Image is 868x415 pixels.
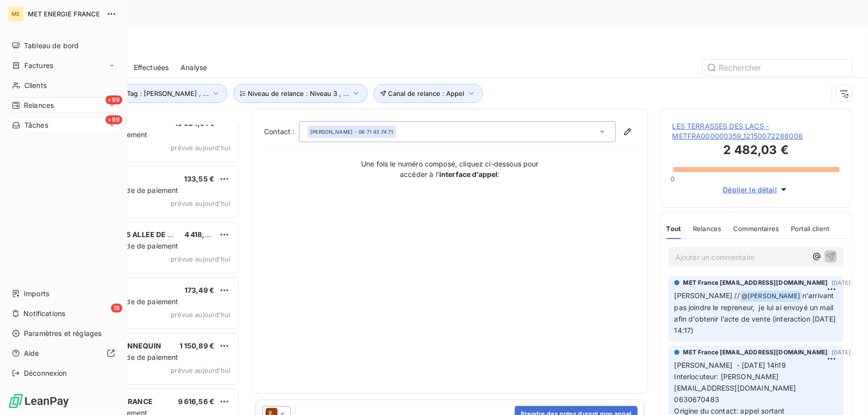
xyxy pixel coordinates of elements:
span: Relances [693,225,721,233]
input: Rechercher [703,60,852,76]
button: Niveau de relance : Niveau 3 , ... [233,84,368,103]
a: Tableau de bord [8,38,119,54]
span: +99 [105,95,122,104]
span: 9 616,56 € [178,397,215,406]
span: Tâches [24,120,48,130]
span: Relances [24,100,54,110]
span: Déplier le détail [723,184,777,195]
a: Factures [8,58,119,74]
a: Imports [8,286,119,302]
span: [DATE] 14:22 [832,349,868,355]
span: MET France [EMAIL_ADDRESS][DOMAIN_NAME] [683,348,828,357]
span: Déconnexion [24,368,67,378]
span: prévue aujourd’hui [171,311,230,319]
span: [PERSON_NAME] // [675,291,740,300]
span: [PERSON_NAME] [310,128,353,135]
span: prévue aujourd’hui [171,144,230,152]
a: Aide [8,345,119,361]
span: 1 150,89 € [180,341,215,350]
span: prévue aujourd’hui [171,366,230,374]
span: Origine du contact: appel sortant [675,407,785,415]
span: 18 [111,304,122,313]
span: LES TERRASSES DES LACS - METFRA000000359_12150072286008 [673,121,840,141]
span: Commentaires [734,225,779,233]
span: [PERSON_NAME] - [DATE] 14h19 [675,361,786,369]
span: Analyse [181,63,207,73]
span: Tableau de bord [24,41,79,51]
h3: 2 482,03 € [673,141,840,161]
strong: interface d’appel [439,170,498,178]
a: +99Relances [8,97,119,113]
button: Déplier le détail [720,184,792,195]
span: COPROPRIETE 35 ALLEE DE TOURNY [70,230,198,239]
span: 133,55 € [184,174,214,183]
span: Clients [24,81,47,90]
span: Portail client [791,225,829,233]
p: Une fois le numéro composé, cliquez ci-dessous pour accéder à l’ : [351,159,550,179]
iframe: Intercom live chat [834,381,858,405]
span: Tout [667,225,681,233]
button: Gestionnaire_Tag : [PERSON_NAME] , ... [71,84,227,103]
span: 0 [671,175,675,183]
span: 4 418,96 € [185,230,221,239]
span: prévue aujourd’hui [171,255,230,263]
span: @ [PERSON_NAME] [740,291,802,302]
span: Imports [24,289,49,299]
a: +99Tâches [8,117,119,133]
a: Paramètres et réglages [8,326,119,341]
span: Effectuées [134,63,169,73]
span: Paramètres et réglages [24,329,101,338]
span: 173,49 € [185,286,214,294]
button: Canal de relance : Appel [374,84,483,103]
label: Contact : [264,127,299,137]
span: Factures [24,61,53,71]
span: Interlocuteur: [PERSON_NAME] [EMAIL_ADDRESS][DOMAIN_NAME] 0630670483 [675,372,798,404]
span: Niveau de relance : Niveau 3 , ... [248,89,349,97]
span: [DATE] 14:40 [832,280,868,286]
span: +99 [105,115,122,124]
span: prévue aujourd’hui [171,199,230,207]
div: - 06 71 43 74 71 [310,128,393,135]
span: Aide [24,348,39,358]
span: Canal de relance : Appel [388,89,465,97]
span: n'arrivant pas joindre le repreneur, je lui ai envoyé un mail afin d'obtenir l'acte de vente (int... [675,291,838,334]
a: Clients [8,78,119,93]
img: Logo LeanPay [8,393,70,409]
span: MET France [EMAIL_ADDRESS][DOMAIN_NAME] [683,278,828,287]
span: Gestionnaire_Tag : [PERSON_NAME] , ... [85,89,209,97]
span: Notifications [23,309,65,319]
